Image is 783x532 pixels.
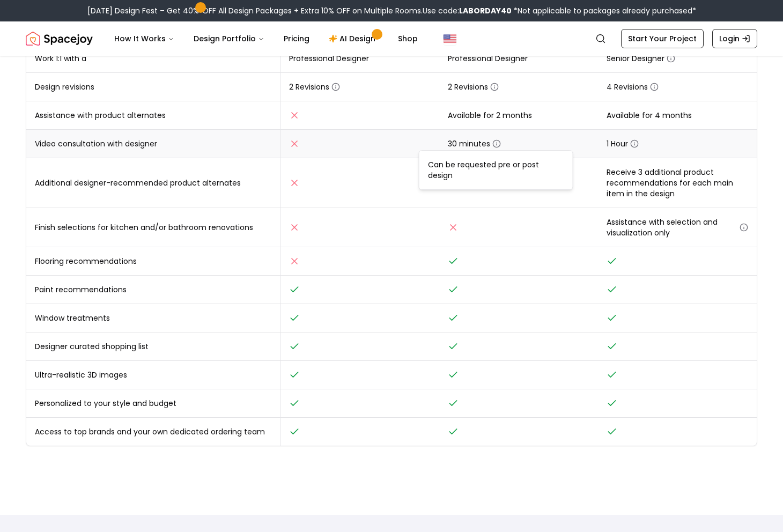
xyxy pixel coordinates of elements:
[275,28,318,49] a: Pricing
[607,138,639,149] span: 1 Hour
[26,276,280,304] td: Paint recommendations
[512,5,696,16] span: *Not applicable to packages already purchased*
[459,5,512,16] b: LABORDAY40
[607,82,659,92] span: 4 Revisions
[26,101,280,130] td: Assistance with product alternates
[26,304,280,332] td: Window treatments
[444,32,456,45] img: United States
[26,389,280,418] td: Personalized to your style and budget
[598,158,757,208] td: Receive 3 additional product recommendations for each main item in the design
[26,28,93,49] img: Spacejoy Logo
[26,208,280,247] td: Finish selections for kitchen and/or bathroom renovations
[185,28,273,49] button: Design Portfolio
[106,28,183,49] button: How It Works
[26,418,280,446] td: Access to top brands and your own dedicated ordering team
[26,332,280,361] td: Designer curated shopping list
[598,101,757,130] td: Available for 4 months
[26,21,757,56] nav: Global
[26,45,280,73] td: Work 1:1 with a
[621,29,704,48] a: Start Your Project
[448,138,501,149] span: 30 minutes
[26,73,280,101] td: Design revisions
[289,82,340,92] span: 2 Revisions
[289,53,369,64] span: Professional Designer
[448,82,499,92] span: 2 Revisions
[26,130,280,158] td: Video consultation with designer
[419,150,573,190] div: Can be requested pre or post design
[607,217,748,238] span: Assistance with selection and visualization only
[26,361,280,389] td: Ultra-realistic 3D images
[423,5,512,16] span: Use code:
[26,28,93,49] a: Spacejoy
[389,28,426,49] a: Shop
[26,247,280,276] td: Flooring recommendations
[712,29,757,48] a: Login
[439,101,598,130] td: Available for 2 months
[607,53,675,64] span: Senior Designer
[106,28,426,49] nav: Main
[26,158,280,208] td: Additional designer-recommended product alternates
[448,53,528,64] span: Professional Designer
[87,5,696,16] div: [DATE] Design Fest – Get 40% OFF All Design Packages + Extra 10% OFF on Multiple Rooms.
[320,28,387,49] a: AI Design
